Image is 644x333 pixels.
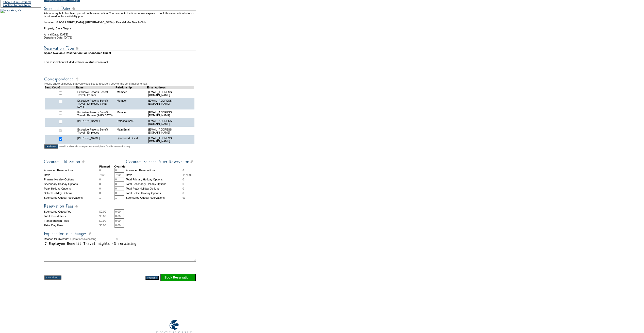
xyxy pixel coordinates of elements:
[101,210,106,213] span: 0.00
[1,9,21,13] img: New York, NY
[44,203,111,209] img: Reservation Fees
[115,98,147,109] td: Member
[115,118,147,127] td: Personal Asst.
[3,4,31,7] a: Contract Reconciliation
[44,191,99,195] td: Select Holiday Options
[44,144,58,149] input: Add New
[44,182,99,186] td: Secondary Holiday Options
[101,219,106,222] span: 0.00
[147,89,194,98] td: [EMAIL_ADDRESS][DOMAIN_NAME]
[183,173,192,176] span: 1475.00
[160,274,196,281] input: Click this button to finalize your reservation.
[126,168,183,173] td: Advanced Reservations
[126,177,183,182] td: Total Primary Holiday Options
[44,30,196,36] td: Arrival Date: [DATE]
[3,1,31,4] a: Show Future Contracts
[183,178,184,181] span: 0
[45,86,76,89] td: Send Copy?
[101,224,106,227] span: 0.00
[99,209,114,214] td: $
[44,275,61,280] input: Cancel Hold
[147,118,194,127] td: [EMAIL_ADDRESS][DOMAIN_NAME]
[99,182,101,186] span: 0
[44,45,196,51] img: Reservation Type
[76,127,115,135] td: Exclusive Resorts Benefit Travel - Employee
[99,196,101,199] span: 1
[44,168,99,173] td: Advanced Reservations
[44,237,196,262] td: Reason for Override:
[147,127,194,135] td: [EMAIL_ADDRESS][DOMAIN_NAME]
[114,165,125,168] strong: Override
[76,135,115,144] td: [PERSON_NAME]
[126,195,183,200] td: Sponsored Guest Reservations
[115,127,147,135] td: Main Email
[44,177,99,182] td: Primary Holiday Options
[44,18,196,24] td: Location: [GEOGRAPHIC_DATA], [GEOGRAPHIC_DATA] - Real del Mar Beach Club
[44,186,99,191] td: Peak Holiday Options
[44,61,196,64] td: This reservation will deduct from your contract.
[115,86,147,89] td: Relationship
[147,135,194,144] td: [EMAIL_ADDRESS][DOMAIN_NAME]
[147,86,194,89] td: Email Address
[183,196,186,199] span: 93
[99,223,114,228] td: $
[115,135,147,144] td: Sponsored Guest
[44,173,99,177] td: Days
[44,195,99,200] td: Sponsored Guest Reservations
[101,215,106,218] span: 0.00
[183,182,184,186] span: 0
[147,98,194,109] td: [EMAIL_ADDRESS][DOMAIN_NAME]
[44,24,196,30] td: Property: Casa Alegria
[126,173,183,177] td: Days
[44,209,99,214] td: Sponsored Guest Fee
[44,82,147,85] span: Please check all people that you would like to receive a copy of the confirmation email.
[44,12,196,18] td: A temporary hold has been placed on this reservation. You have until the timer above expires to b...
[76,89,115,98] td: Exclusive Resorts Benefit Travel - Partner
[99,165,110,168] strong: Planned
[44,5,196,12] img: Reservation Dates
[99,214,114,218] td: $
[99,192,101,195] span: 0
[44,159,111,165] img: Contract Utilization
[147,109,194,118] td: [EMAIL_ADDRESS][DOMAIN_NAME]
[44,218,99,223] td: Transportation Fees
[183,192,184,195] span: 0
[126,182,183,186] td: Total Secondary Holiday Options
[99,187,101,190] span: 0
[126,159,193,165] img: Contract Balance After Reservation
[99,169,101,172] span: 0
[44,231,196,237] img: Explanation of Changes
[183,169,184,172] span: 6
[76,118,115,127] td: [PERSON_NAME]
[126,186,183,191] td: Total Peak Holiday Options
[115,89,147,98] td: Member
[44,51,196,54] td: Space Available Reservation For Sponsored Guest
[59,145,131,148] span: <--Add additional correspondence recipients for this reservation only.
[44,36,196,39] td: Departure Date: [DATE]
[126,191,183,195] td: Total Select Holiday Options
[44,214,99,218] td: Total Resort Fees
[99,173,105,176] span: 7.00
[115,109,147,118] td: Member
[76,98,115,109] td: Exclusive Resorts Benefit Travel - Employee (PAID DAYS)
[76,109,115,118] td: Exclusive Resorts Benefit Travel - Partner (PAID DAYS)
[99,178,101,181] span: 0
[99,218,114,223] td: $
[44,223,99,228] td: Extra Day Fees
[145,276,159,280] input: Previous
[183,187,184,190] span: 0
[76,86,115,89] td: Name
[90,61,98,64] b: future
